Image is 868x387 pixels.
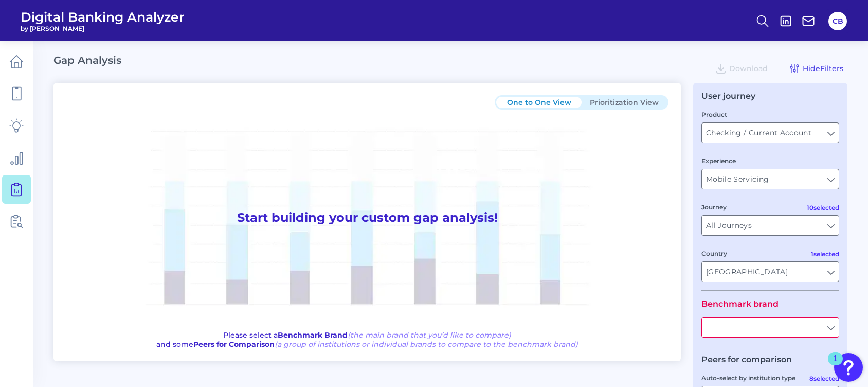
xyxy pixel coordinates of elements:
[701,157,736,165] label: Experience
[803,64,843,73] span: Hide Filters
[53,54,121,66] h2: Gap Analysis
[193,340,275,349] b: Peers for Comparison
[784,60,847,77] button: HideFilters
[156,330,578,349] p: Please select a and some
[582,97,667,108] button: Prioritization View
[496,97,582,108] button: One to One View
[66,110,668,326] h1: Start building your custom gap analysis!
[21,9,185,25] span: Digital Banking Analyzer
[275,340,578,349] span: (a group of institutions or individual brands to compare to the benchmark brand)
[701,203,727,211] label: Journey
[21,25,185,32] span: by [PERSON_NAME]
[833,359,838,372] div: 1
[701,111,727,118] label: Product
[278,330,348,340] b: Benchmark Brand
[711,60,772,77] button: Download
[701,374,795,382] label: Auto-select by institution type
[828,12,847,30] button: CB
[701,355,792,364] legend: Peers for comparison
[348,330,511,340] span: (the main brand that you’d like to compare)
[701,250,727,257] label: Country
[834,353,863,382] button: Open Resource Center, 1 new notification
[701,299,779,309] legend: Benchmark brand
[701,91,755,101] div: User journey
[729,64,768,73] span: Download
